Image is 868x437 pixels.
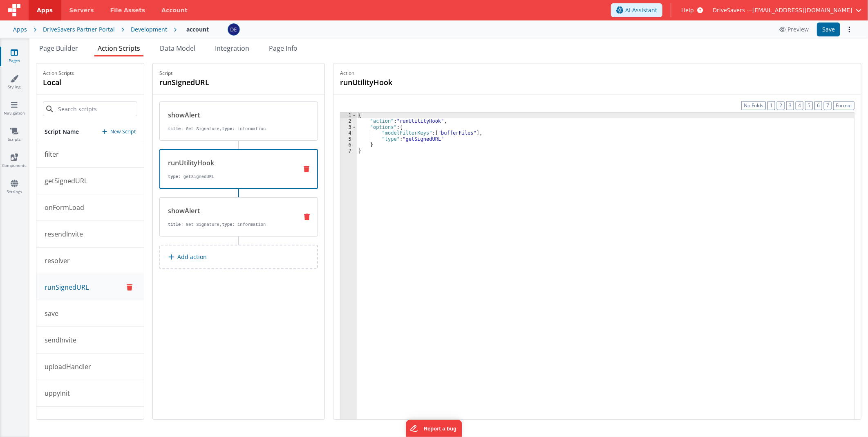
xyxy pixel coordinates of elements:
p: filter [40,149,59,159]
span: Apps [37,6,53,14]
div: Development [131,25,167,34]
button: 6 [814,101,822,110]
button: Preview [774,23,814,36]
div: 1 [340,113,357,118]
button: Add action [159,245,318,269]
p: save [40,309,58,318]
div: showAlert [168,110,291,120]
p: New Script [110,128,136,136]
strong: type [222,126,232,131]
div: runUtilityHook [168,158,291,168]
span: AI Assistant [625,6,657,14]
div: 7 [340,148,357,154]
button: Format [833,101,855,110]
p: Add action [177,252,207,262]
div: DriveSavers Partner Portal [43,25,115,34]
div: 4 [340,130,357,136]
button: Save [817,23,840,36]
button: filter [36,141,144,168]
button: 1 [767,101,775,110]
p: uploadHandler [40,362,91,372]
div: 6 [340,142,357,148]
button: 4 [796,101,803,110]
p: sendInvite [40,335,76,345]
span: Page Builder [39,44,78,53]
p: onFormLoad [40,203,84,212]
button: DriveSavers — [EMAIL_ADDRESS][DOMAIN_NAME] [713,6,861,14]
span: DriveSavers — [713,6,752,14]
h4: local [43,77,74,88]
span: Action Scripts [98,44,140,53]
button: 2 [777,101,785,110]
p: Action [340,70,855,77]
div: showAlert [168,206,291,216]
button: 3 [786,101,794,110]
strong: title [168,222,181,227]
button: resolver [36,248,144,274]
iframe: Marker.io feedback button [406,420,462,437]
span: Integration [215,44,249,53]
div: 2 [340,118,357,124]
button: runSignedURL [36,274,144,300]
button: uppyInit [36,380,144,407]
p: : getSignedURL [168,173,291,180]
button: getSignedURL [36,168,144,194]
button: uploadHandler [36,354,144,380]
h4: runSignedURL [159,77,282,88]
p: uppyInit [40,388,70,398]
button: No Folds [741,101,766,110]
p: runSignedURL [40,282,89,292]
p: : Get Signature, : information [168,221,291,228]
button: save [36,300,144,327]
span: [EMAIL_ADDRESS][DOMAIN_NAME] [752,6,852,14]
button: 7 [824,101,832,110]
h4: account [186,26,209,32]
div: 3 [340,124,357,130]
img: c1374c675423fc74691aaade354d0b4b [228,24,239,35]
div: Apps [13,25,27,34]
button: 5 [805,101,813,110]
div: 5 [340,136,357,142]
input: Search scripts [43,101,137,116]
span: File Assets [110,6,145,14]
strong: type [222,222,232,227]
span: Help [681,6,694,14]
button: Options [843,24,855,35]
p: : Get Signature, : information [168,126,291,132]
button: AI Assistant [611,3,662,17]
button: onFormLoad [36,194,144,221]
button: New Script [102,128,136,136]
p: resendInvite [40,229,83,239]
span: Data Model [160,44,195,53]
span: Servers [69,6,94,14]
h5: Script Name [45,128,79,136]
button: resendInvite [36,221,144,248]
h4: runUtilityHook [340,77,463,88]
p: getSignedURL [40,176,87,186]
strong: title [168,126,181,131]
p: Action Scripts [43,70,74,77]
strong: type [168,174,178,179]
button: sendInvite [36,327,144,354]
p: resolver [40,256,70,266]
p: Script [159,70,318,77]
span: Page Info [269,44,298,53]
